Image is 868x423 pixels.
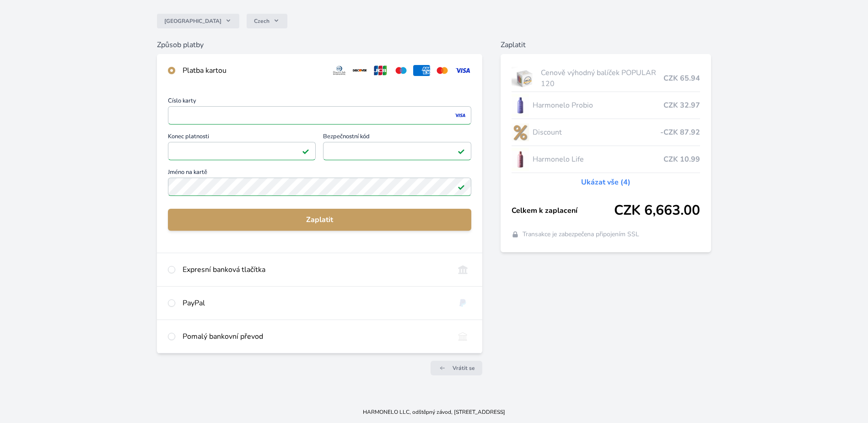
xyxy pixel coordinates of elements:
span: Harmonelo Life [533,154,664,165]
input: Jméno na kartěPlatné pole [168,178,471,196]
a: Ukázat vše (4) [581,177,631,188]
img: diners.svg [331,65,348,76]
span: Transakce je zabezpečena připojením SSL [523,230,639,239]
h6: Způsob platby [157,39,482,50]
img: visa.svg [454,65,471,76]
img: visa [454,111,466,119]
span: CZK 32.97 [663,100,700,111]
img: popular.jpg [512,67,538,90]
span: Vrátit se [453,364,475,372]
img: Platné pole [458,183,465,190]
span: Czech [254,17,270,25]
img: discover.svg [351,65,368,76]
img: mc.svg [434,65,451,76]
iframe: Iframe pro bezpečnostní kód [327,145,467,157]
span: Cenově výhodný balíček POPULAR 120 [541,67,663,89]
iframe: Iframe pro datum vypršení platnosti [172,145,312,157]
span: Discount [533,127,661,138]
h6: Zaplatit [501,39,712,50]
img: Platné pole [458,147,465,155]
span: CZK 6,663.00 [614,202,700,219]
button: [GEOGRAPHIC_DATA] [157,14,239,28]
a: Vrátit se [431,361,482,375]
iframe: Iframe pro číslo karty [172,109,467,122]
div: Pomalý bankovní převod [183,331,447,342]
div: PayPal [183,298,447,309]
img: CLEAN_LIFE_se_stinem_x-lo.jpg [512,148,529,171]
span: CZK 65.94 [663,73,700,84]
span: -CZK 87.92 [660,127,700,138]
span: Celkem k zaplacení [512,205,615,216]
span: Harmonelo Probio [533,100,664,111]
img: Platné pole [302,147,309,155]
img: paypal.svg [454,298,471,309]
span: Bezpečnostní kód [323,134,471,142]
img: amex.svg [413,65,430,76]
span: [GEOGRAPHIC_DATA] [164,17,221,25]
span: Jméno na kartě [168,169,471,178]
img: jcb.svg [372,65,389,76]
img: maestro.svg [393,65,410,76]
span: Konec platnosti [168,134,316,142]
img: onlineBanking_CZ.svg [454,264,471,275]
img: discount-lo.png [512,121,529,144]
span: Zaplatit [175,214,464,225]
button: Czech [247,14,287,28]
img: bankTransfer_IBAN.svg [454,331,471,342]
span: Číslo karty [168,98,471,106]
img: CLEAN_PROBIO_se_stinem_x-lo.jpg [512,94,529,117]
button: Zaplatit [168,209,471,231]
div: Platba kartou [183,65,323,76]
div: Expresní banková tlačítka [183,264,447,275]
span: CZK 10.99 [663,154,700,165]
